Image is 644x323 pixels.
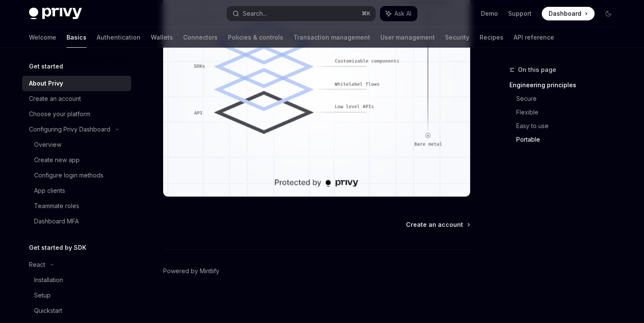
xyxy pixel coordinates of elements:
[22,272,131,288] a: Installation
[22,91,131,106] a: Create an account
[480,27,503,48] a: Recipes
[151,27,173,48] a: Wallets
[549,9,581,18] span: Dashboard
[34,186,65,196] div: App clients
[29,243,86,253] h5: Get started by SDK
[406,220,469,229] a: Create an account
[34,306,62,316] div: Quickstart
[362,10,371,17] span: ⌘ K
[22,198,131,214] a: Teammate roles
[22,183,131,198] a: App clients
[481,9,498,18] a: Demo
[34,140,61,150] div: Overview
[394,9,411,18] span: Ask AI
[509,78,622,92] a: Engineering principles
[29,8,82,20] img: dark logo
[243,9,267,19] div: Search...
[29,78,63,89] div: About Privy
[29,124,110,134] div: Configuring Privy Dashboard
[22,106,131,122] a: Choose your platform
[29,260,45,270] div: React
[29,27,56,48] a: Welcome
[22,76,131,91] a: About Privy
[34,290,51,300] div: Setup
[445,27,469,48] a: Security
[516,119,622,133] a: Easy to use
[97,27,141,48] a: Authentication
[516,92,622,106] a: Secure
[22,214,131,229] a: Dashboard MFA
[380,6,417,21] button: Ask AI
[22,168,131,183] a: Configure login methods
[29,94,81,104] div: Create an account
[22,152,131,168] a: Create new app
[518,65,556,75] span: On this page
[34,170,103,180] div: Configure login methods
[22,288,131,303] a: Setup
[516,133,622,146] a: Portable
[227,6,376,21] button: Search...⌘K
[514,27,554,48] a: API reference
[34,216,79,226] div: Dashboard MFA
[22,137,131,152] a: Overview
[406,220,463,229] span: Create an account
[228,27,283,48] a: Policies & controls
[29,61,63,71] h5: Get started
[22,303,131,318] a: Quickstart
[293,27,370,48] a: Transaction management
[34,275,63,285] div: Installation
[380,27,435,48] a: User management
[601,7,615,20] button: Toggle dark mode
[508,9,532,18] a: Support
[34,201,79,211] div: Teammate roles
[516,106,622,119] a: Flexible
[66,27,86,48] a: Basics
[542,7,595,20] a: Dashboard
[34,155,80,165] div: Create new app
[183,27,218,48] a: Connectors
[163,267,219,275] a: Powered by Mintlify
[29,109,90,119] div: Choose your platform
